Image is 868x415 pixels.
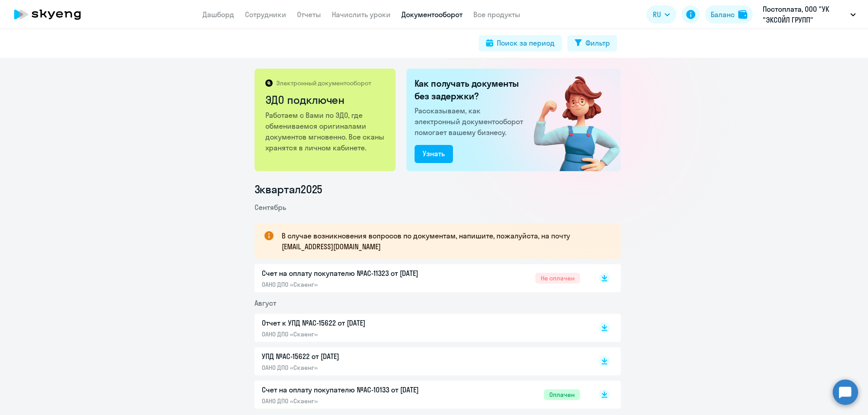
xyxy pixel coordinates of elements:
[262,268,452,279] p: Счет на оплату покупателю №AC-11323 от [DATE]
[262,384,580,405] a: Счет на оплату покупателю №AC-10133 от [DATE]ОАНО ДПО «Скаенг»Оплачен
[705,5,753,23] button: Балансbalance
[282,230,604,252] p: В случае возникновения вопросов по документам, напишите, пожалуйста, на почту [EMAIL_ADDRESS][DOM...
[203,10,234,19] a: Дашборд
[262,330,452,338] p: ОАНО ДПО «Скаенг»
[262,351,580,372] a: УПД №AC-15622 от [DATE]ОАНО ДПО «Скаенг»
[262,268,580,289] a: Счет на оплату покупателю №AC-11323 от [DATE]ОАНО ДПО «Скаенг»Не оплачен
[262,280,452,289] p: ОАНО ДПО «Скаенг»
[415,77,527,103] h2: Как получать документы без задержки?
[567,35,617,51] button: Фильтр
[255,203,286,212] span: Сентябрь
[262,317,452,328] p: Отчет к УПД №AC-15622 от [DATE]
[262,351,452,362] p: УПД №AC-15622 от [DATE]
[262,384,452,395] p: Счет на оплату покупателю №AC-10133 от [DATE]
[265,93,386,107] h2: ЭДО подключен
[262,364,452,372] p: ОАНО ДПО «Скаенг»
[415,105,527,138] p: Рассказываем, как электронный документооборот помогает вашему бизнесу.
[544,389,580,400] span: Оплачен
[758,4,860,25] button: Постоплата, ООО "УК "ЭКСОЙЛ ГРУПП"
[276,79,371,87] p: Электронный документооборот
[711,9,735,20] div: Баланс
[297,10,321,19] a: Отчеты
[738,10,747,19] img: balance
[479,35,562,51] button: Поиск за период
[423,148,445,159] div: Узнать
[646,5,676,23] button: RU
[255,182,621,196] li: 3 квартал 2025
[585,37,610,48] div: Фильтр
[245,10,286,19] a: Сотрудники
[401,10,462,19] a: Документооборот
[763,4,847,25] p: Постоплата, ООО "УК "ЭКСОЙЛ ГРУПП"
[473,10,520,19] a: Все продукты
[415,145,453,163] button: Узнать
[332,10,391,19] a: Начислить уроки
[262,397,452,405] p: ОАНО ДПО «Скаенг»
[255,298,276,308] span: Август
[535,273,580,284] span: Не оплачен
[497,37,555,48] div: Поиск за период
[265,110,386,153] p: Работаем с Вами по ЭДО, где обмениваемся оригиналами документов мгновенно. Все сканы хранятся в л...
[262,317,580,338] a: Отчет к УПД №AC-15622 от [DATE]ОАНО ДПО «Скаенг»
[519,69,621,171] img: connected
[653,9,661,20] span: RU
